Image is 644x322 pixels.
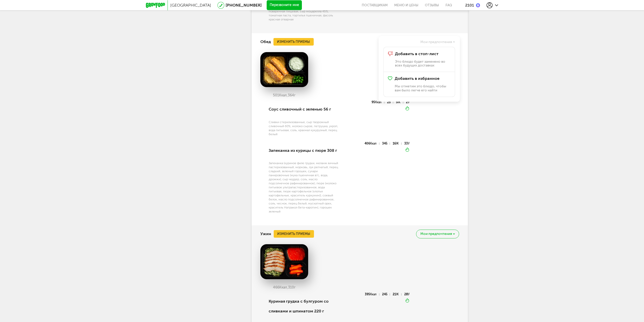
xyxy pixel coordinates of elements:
[420,40,452,44] span: Мои предпочтения
[294,285,296,290] span: г
[370,293,377,296] span: Ккал
[279,285,288,290] span: Ккал,
[365,142,379,145] div: 406
[267,0,302,10] button: Перезвоните мне
[396,142,399,145] span: Ж
[370,142,377,145] span: Ккал
[386,293,387,296] span: Б
[260,52,308,87] img: big_XVkTC3FBYXOheKHU.png
[375,100,382,104] span: Ккал
[260,93,308,97] div: 501 364
[274,230,314,238] button: Изменить приемы
[393,142,401,145] div: 16
[395,60,451,67] p: Это блюдо будет заменено во всех будущих доставках
[269,120,338,136] div: Сливки стерилизованные, сыр творожный сливочный 60%, молоко сырое, петрушка, укроп, вода питьевая...
[269,293,338,320] div: Куриная грудка с булгуром со сливками и шпинатом 220 г
[273,38,314,46] button: Изменить приемы
[382,293,390,296] div: 24
[408,100,410,104] span: У
[404,293,410,296] div: 28
[395,76,439,81] span: Добавить в избранное
[260,37,271,47] h4: Обед
[269,161,338,213] div: Запеканка (куриное филе грудки, меланж яичный пастеризованный, морковь, лук репчатый, перец сладк...
[260,229,271,239] h4: Ужин
[226,3,262,8] a: [PHONE_NUMBER]
[420,232,452,236] span: Мои предпочтения
[269,142,338,159] div: Запеканка из курицы с пюре 308 г
[260,285,308,290] div: 466 310
[476,3,480,7] img: bonus_b.cdccf46.png
[395,84,451,92] p: Мы отметим это блюдо, чтобы вам было легче его найти
[396,293,399,296] span: Ж
[279,93,288,97] span: Ккал,
[408,142,410,145] span: У
[387,101,393,103] div: 2
[260,244,308,279] img: big_1dPsdn4SDgPxLGzQ.png
[294,93,296,97] span: г
[465,3,474,8] div: 2101
[408,293,410,296] span: У
[396,101,403,103] div: 9
[395,52,438,56] span: Добавить в стоп-лист
[365,293,379,296] div: 395
[389,100,391,104] span: Б
[382,142,390,145] div: 34
[386,142,387,145] span: Б
[372,101,384,103] div: 95
[398,100,400,104] span: Ж
[406,101,410,103] div: 2
[170,3,211,8] span: [GEOGRAPHIC_DATA]
[269,101,338,118] div: Соус сливочный с зеленью 56 г
[404,142,410,145] div: 33
[393,293,401,296] div: 21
